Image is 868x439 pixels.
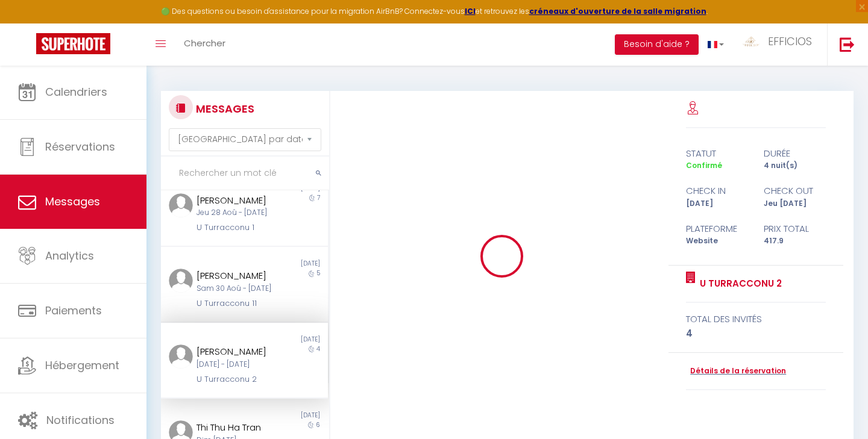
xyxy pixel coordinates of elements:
[46,413,115,428] span: Notifications
[686,326,826,341] div: 4
[45,194,100,209] span: Messages
[756,160,834,172] div: 4 nuit(s)
[169,269,193,293] img: ...
[10,5,46,41] button: Ouvrir le widget de chat LiveChat
[161,157,329,190] input: Rechercher un mot clé
[615,34,699,55] button: Besoin d'aide ?
[184,37,225,49] span: Chercher
[678,222,756,236] div: Plateforme
[465,6,476,16] a: ICI
[45,248,94,263] span: Analytics
[45,358,119,373] span: Hébergement
[768,34,812,49] span: EFFICIOS
[169,193,193,217] img: ...
[197,344,278,359] div: [PERSON_NAME]
[197,269,278,283] div: [PERSON_NAME]
[316,420,320,429] span: 6
[696,276,782,291] a: U Turracconu 2
[244,335,327,344] div: [DATE]
[175,23,234,66] a: Chercher
[169,344,193,369] img: ...
[197,420,278,435] div: Thi Thu Ha Tran
[678,235,756,247] div: Website
[678,184,756,198] div: check in
[733,23,827,66] a: ... EFFICIOS
[45,303,102,318] span: Paiements
[686,160,722,170] span: Confirmé
[742,37,760,46] img: ...
[756,222,834,236] div: Prix total
[197,373,278,385] div: U Turracconu 2
[686,366,786,377] a: Détails de la réservation
[317,193,320,202] span: 7
[316,344,320,353] span: 4
[197,222,278,234] div: U Turracconu 1
[686,312,826,326] div: total des invités
[45,139,115,154] span: Réservations
[197,359,278,370] div: [DATE] - [DATE]
[756,184,834,198] div: check out
[36,33,110,54] img: Super Booking
[197,193,278,208] div: [PERSON_NAME]
[678,198,756,210] div: [DATE]
[45,84,107,99] span: Calendriers
[756,198,834,210] div: Jeu [DATE]
[193,95,254,122] h3: MESSAGES
[197,283,278,294] div: Sam 30 Aoû - [DATE]
[244,259,327,269] div: [DATE]
[244,411,327,420] div: [DATE]
[678,146,756,161] div: statut
[756,235,834,247] div: 417.9
[197,207,278,219] div: Jeu 28 Aoû - [DATE]
[316,269,320,278] span: 5
[756,146,834,161] div: durée
[840,37,855,52] img: logout
[529,6,706,16] a: créneaux d'ouverture de la salle migration
[197,297,278,310] div: U Turracconu 11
